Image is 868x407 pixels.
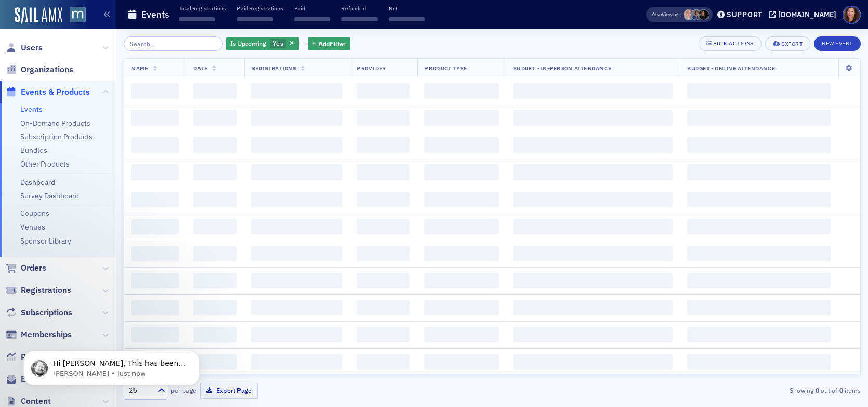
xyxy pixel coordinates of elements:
span: ‌ [424,246,498,261]
span: ‌ [513,110,673,126]
span: Yes [273,39,283,47]
span: ‌ [193,110,236,126]
span: ‌ [193,327,236,342]
div: Showing out of items [622,386,861,395]
span: ‌ [687,300,831,315]
iframe: Intercom notifications message [8,329,216,402]
span: Product Type [424,65,467,72]
span: Viewing [652,11,678,18]
span: ‌ [513,219,673,234]
span: ‌ [251,246,343,261]
a: Reports [6,351,50,363]
span: ‌ [687,273,831,288]
p: Paid Registrations [237,5,283,12]
a: Bundles [20,146,47,155]
span: ‌ [357,164,410,180]
span: ‌ [131,327,179,342]
span: ‌ [687,192,831,207]
span: ‌ [357,192,410,207]
span: ‌ [193,137,236,153]
span: ‌ [131,110,179,126]
span: ‌ [357,327,410,342]
a: Survey Dashboard [20,191,79,200]
a: Organizations [6,64,73,75]
span: ‌ [179,17,215,21]
button: Export Page [200,383,258,399]
span: Dee Sullivan [684,9,695,20]
span: Is Upcoming [230,39,266,47]
span: ‌ [357,354,410,370]
span: Orders [21,262,46,274]
a: Coupons [20,209,49,218]
button: Export [765,36,810,51]
span: ‌ [251,354,343,370]
span: ‌ [357,273,410,288]
span: Chris Dougherty [691,9,702,20]
span: ‌ [251,273,343,288]
div: Yes [226,37,299,50]
span: ‌ [357,246,410,261]
span: ‌ [357,137,410,153]
h1: Events [141,8,169,21]
strong: 0 [813,386,821,395]
a: Other Products [20,159,70,169]
input: Search… [124,36,223,51]
a: Dashboard [20,177,55,187]
span: ‌ [424,300,498,315]
span: ‌ [687,219,831,234]
span: ‌ [357,219,410,234]
span: ‌ [513,246,673,261]
a: View Homepage [62,7,86,24]
span: ‌ [513,137,673,153]
span: Organizations [21,64,73,75]
span: Add Filter [318,39,346,48]
span: ‌ [251,164,343,180]
span: ‌ [424,327,498,342]
span: Users [21,42,43,54]
span: Date [193,65,207,72]
span: ‌ [687,354,831,370]
div: Support [727,10,763,19]
a: Subscriptions [6,307,72,319]
span: ‌ [131,137,179,153]
span: ‌ [513,83,673,99]
img: SailAMX [70,7,86,23]
span: ‌ [513,192,673,207]
span: ‌ [251,110,343,126]
span: ‌ [193,164,236,180]
span: ‌ [687,110,831,126]
span: ‌ [131,192,179,207]
span: ‌ [193,219,236,234]
a: Content [6,396,51,407]
span: ‌ [193,192,236,207]
span: ‌ [251,327,343,342]
button: Bulk Actions [699,36,762,51]
span: ‌ [513,164,673,180]
span: ‌ [513,354,673,370]
span: ‌ [357,110,410,126]
a: Events & Products [6,86,90,98]
a: New Event [814,38,861,47]
img: SailAMX [15,7,62,24]
span: Provider [357,65,386,72]
a: Venues [20,222,45,232]
span: ‌ [424,110,498,126]
a: Email Marketing [6,374,83,385]
span: ‌ [389,17,425,21]
span: Budget - Online Attendance [687,65,775,72]
span: ‌ [513,327,673,342]
span: ‌ [193,83,236,99]
span: Lauren McDonough [698,9,709,20]
a: Orders [6,262,46,274]
span: ‌ [131,246,179,261]
span: ‌ [357,300,410,315]
span: ‌ [193,300,236,315]
div: Export [781,41,803,47]
span: ‌ [687,83,831,99]
a: Memberships [6,329,72,340]
span: ‌ [193,246,236,261]
span: Subscriptions [21,307,72,319]
span: ‌ [131,164,179,180]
